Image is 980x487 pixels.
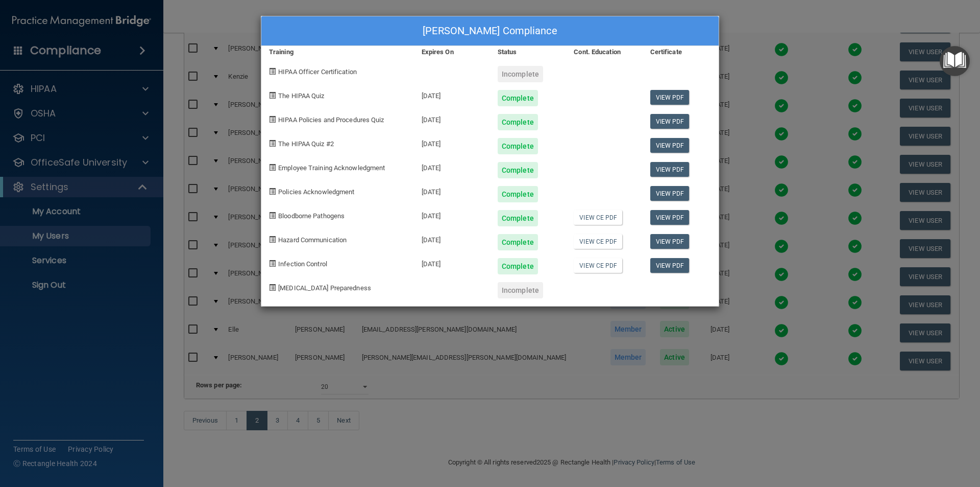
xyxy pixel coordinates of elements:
[650,258,690,273] a: View PDF
[498,234,538,250] div: Complete
[278,140,334,148] span: The HIPAA Quiz #2
[566,46,642,58] div: Cont. Education
[650,162,690,177] a: View PDF
[414,250,490,274] div: [DATE]
[498,66,543,82] div: Incomplete
[574,258,622,273] a: View CE PDF
[498,282,543,298] div: Incomplete
[278,212,345,220] span: Bloodborne Pathogens
[278,284,371,292] span: [MEDICAL_DATA] Preparedness
[650,210,690,225] a: View PDF
[574,234,622,249] a: View CE PDF
[414,154,490,178] div: [DATE]
[498,258,538,274] div: Complete
[490,46,566,58] div: Status
[643,46,719,58] div: Certificate
[498,210,538,226] div: Complete
[414,202,490,226] div: [DATE]
[414,226,490,250] div: [DATE]
[498,114,538,130] div: Complete
[278,116,384,124] span: HIPAA Policies and Procedures Quiz
[650,90,690,105] a: View PDF
[278,92,324,100] span: The HIPAA Quiz
[650,138,690,153] a: View PDF
[278,260,327,268] span: Infection Control
[414,130,490,154] div: [DATE]
[278,236,347,244] span: Hazard Communication
[261,46,414,58] div: Training
[498,162,538,178] div: Complete
[650,186,690,201] a: View PDF
[498,186,538,202] div: Complete
[940,46,970,76] button: Open Resource Center
[278,188,354,196] span: Policies Acknowledgment
[278,68,357,76] span: HIPAA Officer Certification
[261,16,719,46] div: [PERSON_NAME] Compliance
[414,106,490,130] div: [DATE]
[650,114,690,129] a: View PDF
[278,164,385,172] span: Employee Training Acknowledgment
[498,90,538,106] div: Complete
[498,138,538,154] div: Complete
[414,82,490,106] div: [DATE]
[574,210,622,225] a: View CE PDF
[414,46,490,58] div: Expires On
[650,234,690,249] a: View PDF
[414,178,490,202] div: [DATE]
